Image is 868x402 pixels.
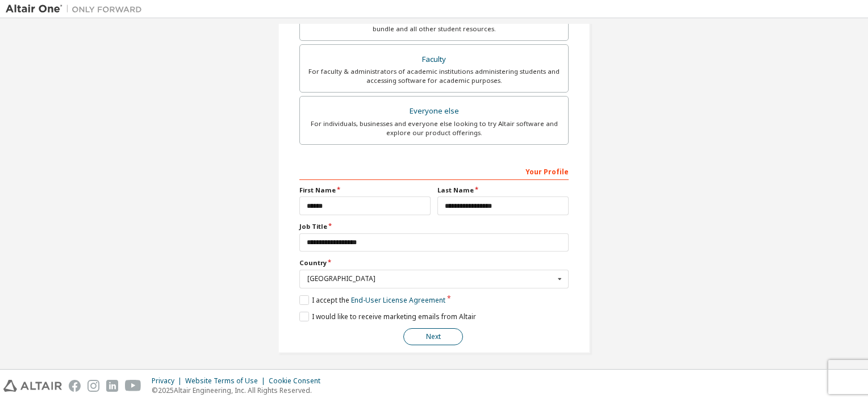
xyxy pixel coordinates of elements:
a: End-User License Agreement [351,295,445,305]
label: I accept the [299,295,445,305]
div: Your Profile [299,162,569,180]
img: instagram.svg [87,380,99,392]
div: For currently enrolled students looking to access the free Altair Student Edition bundle and all ... [307,15,561,33]
div: Faculty [307,52,561,68]
div: For individuals, businesses and everyone else looking to try Altair software and explore our prod... [307,119,561,137]
img: youtube.svg [125,380,141,392]
img: facebook.svg [69,380,81,392]
label: Country [299,258,569,267]
label: Job Title [299,222,569,231]
label: Last Name [437,186,569,195]
label: I would like to receive marketing emails from Altair [299,312,476,321]
div: Privacy [152,376,185,386]
button: Next [403,328,463,345]
label: First Name [299,186,431,195]
div: [GEOGRAPHIC_DATA] [307,275,554,282]
div: For faculty & administrators of academic institutions administering students and accessing softwa... [307,67,561,85]
div: Cookie Consent [269,376,327,386]
div: Website Terms of Use [185,376,269,386]
div: Everyone else [307,103,561,119]
img: altair_logo.svg [3,380,62,392]
img: linkedin.svg [106,380,118,392]
img: Altair One [6,3,148,15]
p: © 2025 Altair Engineering, Inc. All Rights Reserved. [152,386,327,395]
